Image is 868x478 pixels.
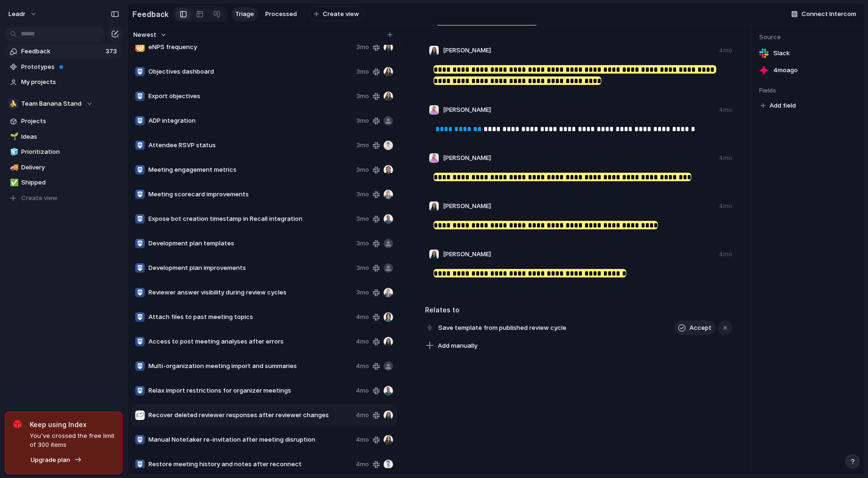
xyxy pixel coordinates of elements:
span: Feedback [21,47,103,56]
span: 3mo [356,116,369,126]
span: Processed [265,9,297,19]
span: 4mo [356,411,369,420]
span: Projects [21,117,119,126]
span: Source [759,33,857,42]
button: Create view [309,7,364,22]
span: Expose bot creation timestamp in Recall integration [148,214,352,224]
span: My projects [21,77,119,87]
div: 4mo [719,46,732,55]
span: Slack [773,49,790,58]
a: ✅Shipped [5,176,123,190]
span: Connect Intercom [802,9,856,19]
span: Attendee RSVP status [148,141,352,150]
span: 3mo [356,190,369,199]
span: Delivery [21,163,119,172]
span: ADP integration [148,116,352,126]
span: 4mo [356,337,369,346]
span: [PERSON_NAME] [443,105,491,115]
span: Manual Notetaker re-invitation after meeting disruption [148,435,352,444]
span: Development plan templates [148,239,352,248]
div: 🧊 [10,147,16,158]
button: Add field [759,100,797,112]
div: 🍌 [8,99,18,109]
span: Reviewer answer visibility during review cycles [148,288,352,297]
span: [PERSON_NAME] [443,153,491,163]
span: Relax import restrictions for organizer meetings [148,386,352,395]
div: 🌱 [10,131,16,142]
button: Add manually [422,339,481,352]
span: 3mo [356,42,369,52]
div: 4mo [719,202,732,210]
span: Newest [133,30,156,40]
span: Development plan improvements [148,263,352,273]
span: Keep using Index [30,419,115,429]
span: You've crossed the free limit of 300 items [30,431,115,450]
span: Meeting engagement metrics [148,165,352,175]
span: Team Banana Stand [21,99,82,109]
div: 4mo [719,106,732,114]
span: 4mo [356,361,369,371]
span: 3mo [356,214,369,224]
h2: Feedback [132,8,169,20]
span: Add field [770,101,796,110]
span: Meeting scorecard improvements [148,190,352,199]
a: 🧊Prioritization [5,145,123,159]
a: Prototypes [5,60,123,74]
a: 🌱Ideas [5,130,123,144]
a: 🚚Delivery [5,160,123,175]
button: Create view [5,191,123,205]
span: Shipped [21,178,119,187]
span: Upgrade plan [31,455,70,465]
span: eNPS frequency [148,42,352,52]
span: 3mo [356,239,369,248]
button: 🌱 [8,132,18,142]
span: [PERSON_NAME] [443,46,491,55]
button: Accept [674,320,715,335]
span: Multi-organization meeting import and summaries [148,361,352,371]
span: 3mo [356,67,369,76]
span: 3mo [356,263,369,273]
span: Export objectives [148,92,352,101]
div: 🚚 [10,162,16,173]
span: 3mo [356,92,369,101]
span: 3mo [356,288,369,297]
span: [PERSON_NAME] [443,250,491,259]
span: Restore meeting history and notes after reconnect [148,460,352,469]
span: Save template from published review cycle [435,321,569,335]
a: Processed [262,7,301,21]
span: 373 [106,47,119,56]
a: Slack [759,47,857,60]
span: Accept [689,323,712,333]
span: Add manually [438,341,477,351]
span: Objectives dashboard [148,67,352,76]
span: Create view [323,9,359,19]
span: Access to post meeting analyses after errors [148,337,352,346]
div: ✅ [10,177,16,188]
a: Feedback373 [5,44,123,59]
span: 4mo [356,460,369,469]
h3: Relates to [425,305,733,315]
a: My projects [5,75,123,89]
span: Ideas [21,132,119,142]
span: Triage [235,9,254,19]
span: Attach files to past meeting topics [148,312,352,322]
span: [PERSON_NAME] [443,201,491,211]
span: Create view [21,193,57,203]
a: Triage [231,7,258,21]
button: Newest [132,29,168,41]
button: ✅ [8,178,18,187]
span: Leadr [8,9,25,19]
span: 4mo ago [773,66,798,75]
button: Leadr [4,7,42,22]
a: Projects [5,114,123,128]
span: 3mo [356,141,369,150]
span: 4mo [356,435,369,444]
span: Prototypes [21,62,119,72]
span: Recover deleted reviewer responses after reviewer changes [148,411,352,420]
div: 4mo [719,250,732,259]
div: 4mo [719,154,732,162]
